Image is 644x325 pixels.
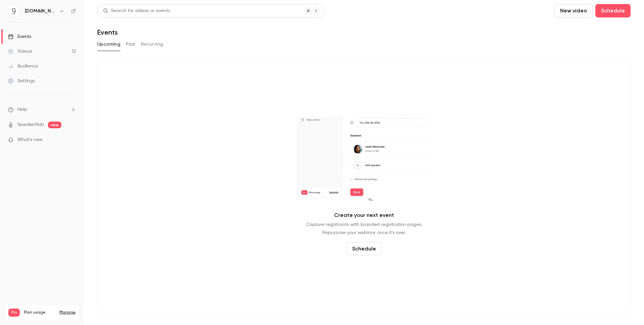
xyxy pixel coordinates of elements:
[48,122,61,128] span: new
[8,48,32,55] div: Videos
[25,8,56,14] h6: [DOMAIN_NAME]
[8,6,19,16] img: quico.io
[68,137,76,143] iframe: Noticeable Trigger
[97,39,120,50] button: Upcoming
[554,4,593,17] button: New video
[103,7,170,14] div: Search for videos or events
[126,39,136,50] button: Past
[8,309,20,317] span: Pro
[334,211,394,219] p: Create your next event
[59,310,75,315] a: Manage
[8,106,76,113] li: help-dropdown-opener
[595,4,631,17] button: Schedule
[8,78,35,84] div: Settings
[17,136,43,143] span: What's new
[306,221,422,237] p: Capture registrants with branded registration pages. Repurpose your webinar once it's over.
[17,121,44,128] a: SpeakerHub
[346,242,382,256] button: Schedule
[8,63,38,69] div: Audience
[17,106,27,113] span: Help
[24,310,55,315] span: Plan usage
[141,39,163,50] button: Recurring
[8,33,31,40] div: Events
[97,28,118,36] h1: Events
